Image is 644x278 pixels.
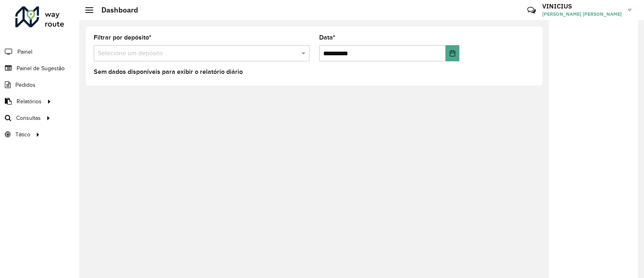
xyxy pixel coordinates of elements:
span: Tático [15,130,30,139]
span: Consultas [16,114,41,122]
label: Data [319,33,335,42]
span: Painel de Sugestão [17,64,65,73]
span: Painel [17,48,32,56]
span: Relatórios [17,97,42,106]
span: Pedidos [15,81,36,89]
span: [PERSON_NAME] [PERSON_NAME] [542,10,622,18]
label: Sem dados disponíveis para exibir o relatório diário [94,67,243,77]
a: Contato Rápido [523,2,540,19]
h2: Dashboard [93,6,138,15]
button: Choose Date [446,45,459,61]
h3: VINICIUS [542,2,622,10]
label: Filtrar por depósito [94,33,152,42]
